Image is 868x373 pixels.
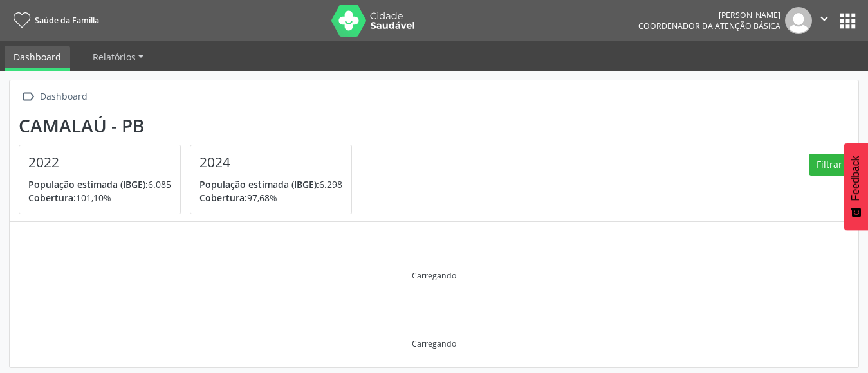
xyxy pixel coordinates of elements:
p: 6.298 [199,177,342,191]
div: Camalaú - PB [19,115,361,136]
button: Filtrar [809,154,849,176]
div: Dashboard [37,87,89,106]
div: [PERSON_NAME] [638,10,780,21]
button: Feedback - Mostrar pesquisa [844,143,868,230]
button: apps [836,10,859,32]
i:  [817,12,831,26]
span: Saúde da Família [35,15,99,26]
img: img [785,7,812,34]
a: Relatórios [84,46,152,68]
span: População estimada (IBGE): [199,178,319,190]
a: Dashboard [5,46,70,71]
a:  Dashboard [19,87,89,106]
div: Carregando [412,270,456,281]
p: 97,68% [199,191,342,205]
span: Cobertura: [28,192,76,204]
span: Coordenador da Atenção Básica [638,21,780,32]
span: População estimada (IBGE): [28,178,148,190]
span: Cobertura: [199,192,247,204]
span: Feedback [850,156,862,201]
p: 6.085 [28,177,171,191]
i:  [19,87,37,106]
h4: 2022 [28,154,171,170]
button:  [812,7,836,34]
div: Carregando [412,338,456,349]
h4: 2024 [199,154,342,170]
a: Saúde da Família [9,10,99,31]
span: Relatórios [93,51,136,63]
p: 101,10% [28,191,171,205]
